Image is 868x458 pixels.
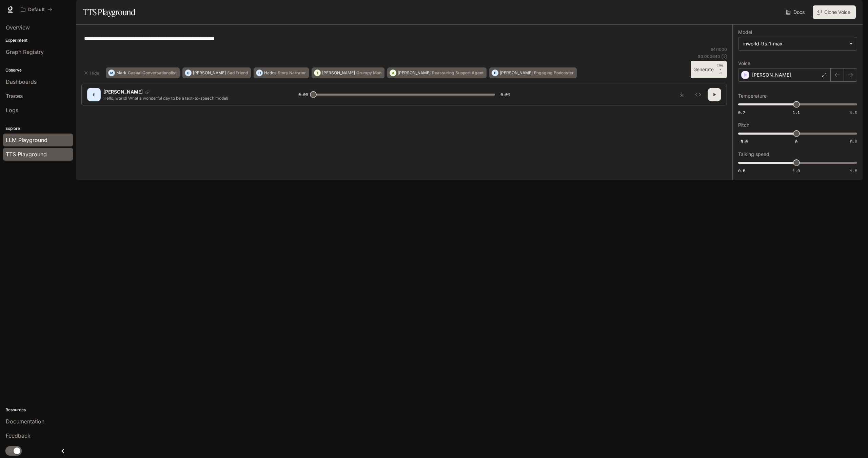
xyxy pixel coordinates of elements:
p: Default [28,7,45,13]
span: -5.0 [738,139,748,144]
div: inworld-tts-1-max [743,40,846,47]
a: Docs [785,5,807,19]
span: 1.5 [850,109,857,115]
p: Model [738,30,752,35]
span: 5.0 [850,139,857,144]
p: $ 0.000640 [698,54,720,59]
p: [PERSON_NAME] [500,71,533,75]
p: [PERSON_NAME] [193,71,226,75]
button: All workspaces [18,3,55,16]
button: A[PERSON_NAME]Reassuring Support Agent [387,67,487,78]
p: Story Narrator [278,71,306,75]
p: Grumpy Man [356,71,381,75]
p: [PERSON_NAME] [752,72,791,78]
p: Engaging Podcaster [534,71,574,75]
button: D[PERSON_NAME]Engaging Podcaster [489,67,577,78]
div: H [256,67,262,78]
span: 0.5 [738,168,745,174]
p: Hello, world! What a wonderful day to be a text-to-speech model! [103,95,282,101]
button: MMarkCasual Conversationalist [106,67,180,78]
p: Pitch [738,123,749,127]
div: inworld-tts-1-max [738,37,857,50]
p: ⏎ [716,63,724,76]
div: D [492,67,498,78]
p: [PERSON_NAME] [103,88,143,95]
span: 0.7 [738,109,745,115]
span: 0:04 [500,91,510,98]
div: O [185,67,191,78]
div: A [390,67,396,78]
button: Inspect [691,88,705,101]
div: T [314,67,320,78]
p: [PERSON_NAME] [398,71,431,75]
button: Download audio [675,88,689,101]
span: 1.0 [793,168,800,174]
p: CTRL + [716,63,724,72]
span: 1.1 [793,109,800,115]
p: 64 / 1000 [711,46,727,52]
span: 0 [795,139,797,144]
div: M [108,67,115,78]
p: Talking speed [738,152,769,157]
p: Hades [264,71,276,75]
div: E [88,89,99,100]
p: Mark [116,71,126,75]
button: T[PERSON_NAME]Grumpy Man [312,67,384,78]
p: Casual Conversationalist [128,71,177,75]
button: Clone Voice [813,5,856,19]
p: Temperature [738,94,767,98]
span: 1.5 [850,168,857,174]
button: O[PERSON_NAME]Sad Friend [182,67,251,78]
p: Sad Friend [227,71,248,75]
p: Reassuring Support Agent [432,71,484,75]
button: GenerateCTRL +⏎ [691,61,727,78]
button: Hide [81,67,103,78]
span: 0:00 [298,91,308,98]
p: [PERSON_NAME] [322,71,355,75]
button: HHadesStory Narrator [254,67,309,78]
h1: TTS Playground [83,5,135,19]
p: Voice [738,61,750,66]
button: Copy Voice ID [143,90,152,94]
